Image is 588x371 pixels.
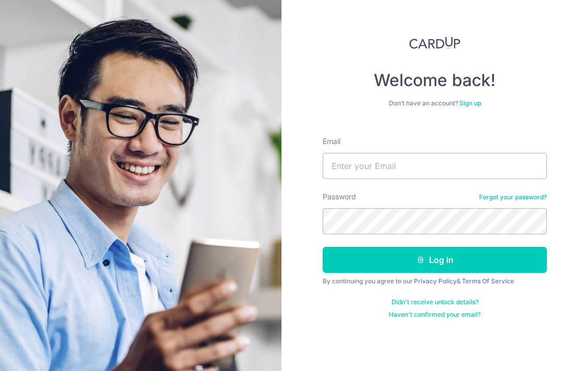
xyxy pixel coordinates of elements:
[323,153,547,179] input: Enter your Email
[323,99,547,107] div: Don’t have an account?
[323,247,547,273] button: Log in
[409,37,460,49] img: CardUp Logo
[462,277,514,285] a: Terms Of Service
[323,277,547,285] div: By continuing you agree to our &
[459,99,481,107] a: Sign up
[391,298,479,306] a: Didn't receive unlock details?
[323,136,340,147] label: Email
[389,310,481,319] a: Haven't confirmed your email?
[414,277,457,285] a: Privacy Policy
[479,193,547,201] a: Forgot your password?
[323,70,547,91] h4: Welcome back!
[323,192,356,202] label: Password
